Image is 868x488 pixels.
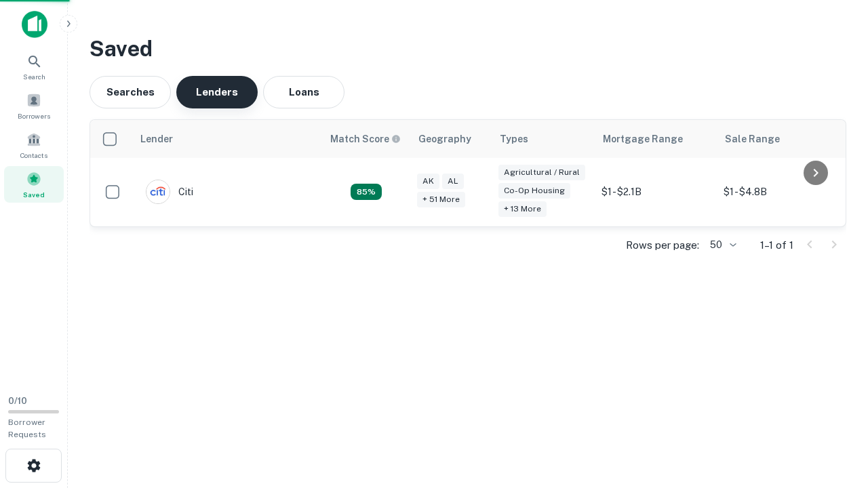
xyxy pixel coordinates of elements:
[417,174,439,189] div: AK
[498,165,585,180] div: Agricultural / Rural
[20,150,47,161] span: Contacts
[8,418,46,439] span: Borrower Requests
[595,120,717,158] th: Mortgage Range
[500,131,528,147] div: Types
[626,237,699,253] p: Rows per page:
[23,71,45,82] span: Search
[90,76,171,108] button: Searches
[498,201,547,217] div: + 13 more
[595,158,717,226] td: $1 - $2.1B
[4,127,64,163] a: Contacts
[418,131,471,147] div: Geography
[760,237,793,253] p: 1–1 of 1
[351,184,382,200] div: Capitalize uses an advanced AI algorithm to match your search with the best lender. The match sco...
[717,158,839,226] td: $1 - $4.8B
[22,11,47,38] img: capitalize-icon.png
[717,120,839,158] th: Sale Range
[263,76,344,108] button: Loans
[8,396,27,406] span: 0 / 10
[322,120,410,158] th: Capitalize uses an advanced AI algorithm to match your search with the best lender. The match sco...
[705,235,738,255] div: 50
[4,166,64,203] a: Saved
[140,131,173,147] div: Lender
[492,120,595,158] th: Types
[176,76,258,108] button: Lenders
[442,174,464,189] div: AL
[330,131,398,146] h6: Match Score
[132,120,322,158] th: Lender
[23,189,45,200] span: Saved
[498,183,570,199] div: Co-op Housing
[4,87,64,124] a: Borrowers
[18,110,50,121] span: Borrowers
[90,33,846,65] h3: Saved
[4,48,64,85] a: Search
[410,120,492,158] th: Geography
[417,192,465,207] div: + 51 more
[146,180,193,204] div: Citi
[603,131,683,147] div: Mortgage Range
[800,380,868,445] iframe: Chat Widget
[725,131,780,147] div: Sale Range
[330,131,401,146] div: Capitalize uses an advanced AI algorithm to match your search with the best lender. The match sco...
[146,180,170,203] img: picture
